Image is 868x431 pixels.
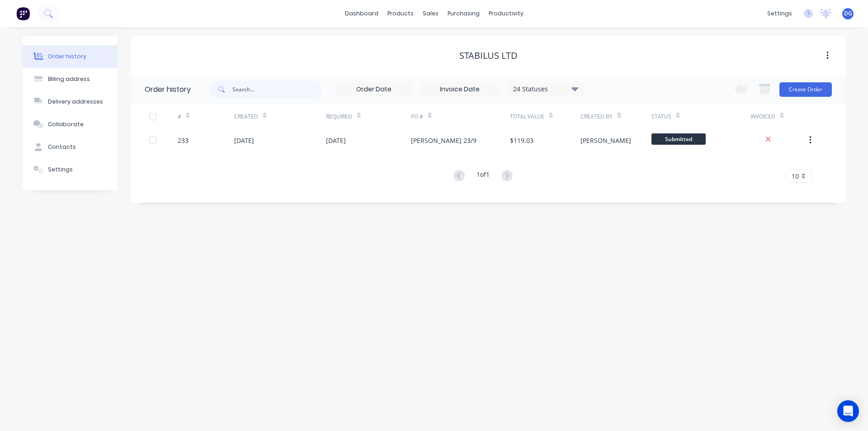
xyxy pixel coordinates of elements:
[844,9,852,18] span: DG
[418,7,443,20] div: sales
[48,52,86,61] div: Order history
[326,104,411,129] div: Required
[580,113,613,121] div: Created By
[510,104,580,129] div: Total Value
[326,136,346,145] div: [DATE]
[23,45,118,68] button: Order history
[234,104,326,129] div: Created
[234,136,254,145] div: [DATE]
[443,7,484,20] div: purchasing
[580,136,631,145] div: [PERSON_NAME]
[234,113,258,121] div: Created
[763,7,797,20] div: settings
[651,113,671,121] div: Status
[837,400,859,422] div: Open Intercom Messenger
[23,90,118,113] button: Delivery addresses
[508,84,584,94] div: 24 Statuses
[48,75,90,83] div: Billing address
[178,104,234,129] div: #
[48,143,76,151] div: Contacts
[232,81,322,99] input: Search...
[48,166,73,174] div: Settings
[422,83,498,96] input: Invoice Date
[23,136,118,158] button: Contacts
[145,84,191,95] div: Order history
[16,7,30,20] img: Factory
[750,113,775,121] div: Invoiced
[750,104,807,129] div: Invoiced
[411,136,476,145] div: [PERSON_NAME] 23/9
[510,113,544,121] div: Total Value
[651,133,706,145] span: Submitted
[792,171,799,181] span: 10
[340,7,383,20] a: dashboard
[336,83,412,96] input: Order Date
[411,113,423,121] div: PO #
[23,158,118,181] button: Settings
[326,113,352,121] div: Required
[23,113,118,136] button: Collaborate
[476,170,490,183] div: 1 of 1
[23,68,118,90] button: Billing address
[779,82,832,97] button: Create Order
[178,136,189,145] div: 233
[411,104,510,129] div: PO #
[510,136,533,145] div: $119.03
[651,104,750,129] div: Status
[178,113,181,121] div: #
[459,50,518,61] div: Stabilus Ltd
[48,120,84,128] div: Collaborate
[383,7,418,20] div: products
[48,98,103,106] div: Delivery addresses
[484,7,528,20] div: productivity
[580,104,651,129] div: Created By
